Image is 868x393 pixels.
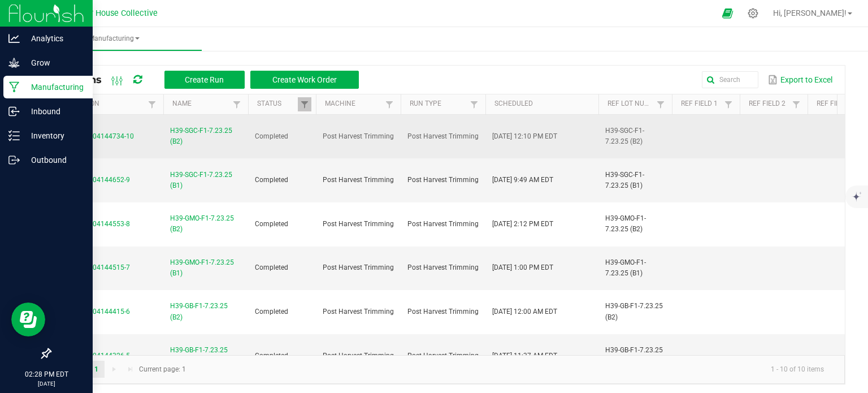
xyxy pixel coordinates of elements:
[170,345,241,366] span: H39-GB-F1-7.23.25 (B1)
[88,361,105,378] a: Page 1
[73,8,158,18] span: Arbor House Collective
[57,308,130,316] span: MP-20250804144415-6
[323,352,394,360] span: Post Harvest Trimming
[323,132,394,140] span: Post Harvest Trimming
[492,132,557,140] span: [DATE] 12:10 PM EDT
[257,100,297,109] a: StatusSortable
[255,176,288,184] span: Completed
[467,97,481,111] a: Filter
[407,352,479,360] span: Post Harvest Trimming
[20,80,88,94] p: Manufacturing
[702,71,758,88] input: Search
[722,97,735,111] a: Filter
[654,97,667,111] a: Filter
[57,220,130,228] span: MP-20250804144553-8
[11,303,45,336] iframe: Resource center
[193,360,833,379] kendo-pager-info: 1 - 10 of 10 items
[255,220,288,228] span: Completed
[605,258,646,277] span: H39-GMO-F1-7.23.25 (B1)
[8,154,20,166] inline-svg: Outbound
[749,100,789,109] a: Ref Field 2Sortable
[255,132,288,140] span: Completed
[492,308,557,316] span: [DATE] 12:00 AM EDT
[59,100,145,109] a: ExtractionSortable
[170,301,241,322] span: H39-GB-F1-7.23.25 (B2)
[817,100,857,109] a: Ref Field 3Sortable
[605,302,663,321] span: H39-GB-F1-7.23.25 (B2)
[492,264,553,271] span: [DATE] 1:00 PM EDT
[27,34,202,44] span: Manufacturing
[145,97,159,111] a: Filter
[255,264,288,271] span: Completed
[681,100,721,109] a: Ref Field 1Sortable
[407,132,479,140] span: Post Harvest Trimming
[57,132,134,140] span: MP-20250804144734-10
[325,100,382,109] a: MachineSortable
[8,130,20,141] inline-svg: Inventory
[272,75,337,84] span: Create Work Order
[607,100,653,109] a: Ref Lot NumberSortable
[170,257,241,279] span: H39-GMO-F1-7.23.25 (B1)
[57,352,130,360] span: MP-20250804144326-5
[605,214,646,233] span: H39-GMO-F1-7.23.25 (B2)
[789,97,803,111] a: Filter
[746,8,760,19] div: Manage settings
[250,71,359,89] button: Create Work Order
[765,70,835,89] button: Export to Excel
[8,57,20,68] inline-svg: Grow
[492,352,557,360] span: [DATE] 11:37 AM EDT
[255,308,288,316] span: Completed
[492,176,553,184] span: [DATE] 9:49 AM EDT
[605,171,644,189] span: H39-SGC-F1-7.23.25 (B1)
[20,129,88,142] p: Inventory
[57,176,130,184] span: MP-20250804144652-9
[170,170,241,191] span: H39-SGC-F1-7.23.25 (B1)
[185,75,224,84] span: Create Run
[605,127,644,145] span: H39-SGC-F1-7.23.25 (B2)
[298,97,311,111] a: Filter
[57,264,130,271] span: MP-20250804144515-7
[164,71,245,89] button: Create Run
[410,100,467,109] a: Run TypeSortable
[407,308,479,316] span: Post Harvest Trimming
[715,2,740,24] span: Open Ecommerce Menu
[383,97,396,111] a: Filter
[27,27,202,51] a: Manufacturing
[230,97,244,111] a: Filter
[407,176,479,184] span: Post Harvest Trimming
[494,100,594,109] a: ScheduledSortable
[8,106,20,117] inline-svg: Inbound
[8,33,20,44] inline-svg: Analytics
[605,346,663,365] span: H39-GB-F1-7.23.25 (B1)
[323,176,394,184] span: Post Harvest Trimming
[170,126,241,147] span: H39-SGC-F1-7.23.25 (B2)
[5,379,88,388] p: [DATE]
[323,264,394,271] span: Post Harvest Trimming
[20,56,88,70] p: Grow
[20,105,88,118] p: Inbound
[492,220,553,228] span: [DATE] 2:12 PM EDT
[50,355,845,384] kendo-pager: Current page: 1
[5,369,88,379] p: 02:28 PM EDT
[323,220,394,228] span: Post Harvest Trimming
[8,81,20,93] inline-svg: Manufacturing
[59,70,367,89] div: All Runs
[773,8,847,18] span: Hi, [PERSON_NAME]!
[20,153,88,167] p: Outbound
[407,264,479,271] span: Post Harvest Trimming
[255,352,288,360] span: Completed
[323,308,394,316] span: Post Harvest Trimming
[172,100,229,109] a: NameSortable
[407,220,479,228] span: Post Harvest Trimming
[170,213,241,235] span: H39-GMO-F1-7.23.25 (B2)
[20,32,88,45] p: Analytics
